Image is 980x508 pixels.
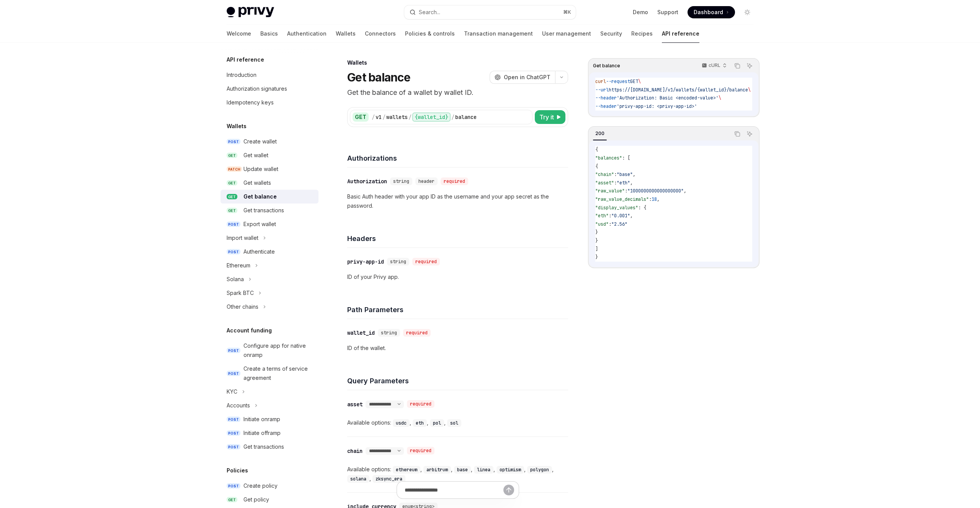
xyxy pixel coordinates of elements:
div: / [451,113,454,121]
code: optimism [497,466,524,474]
div: Idempotency keys [227,98,274,107]
code: ethereum [393,466,420,474]
div: , [347,474,372,483]
button: Copy the contents from the code block [732,129,742,139]
a: POSTCreate a terms of service agreement [220,362,318,385]
span: "balances" [595,155,622,161]
button: Accounts [220,399,318,412]
span: , [630,213,633,219]
a: Idempotency keys [220,96,318,109]
span: POST [227,249,240,255]
p: ID of the wallet. [347,344,568,353]
a: Demo [633,8,648,16]
div: , [430,418,447,427]
span: POST [227,139,240,145]
a: GETGet transactions [220,204,318,217]
div: Get policy [243,495,269,504]
p: ID of your Privy app. [347,272,568,282]
div: Initiate onramp [243,415,280,424]
div: Get balance [243,192,277,201]
span: https://[DOMAIN_NAME]/v1/wallets/{wallet_id}/balance [609,87,748,93]
code: base [454,466,471,474]
a: Transaction management [464,24,533,43]
div: Other chains [227,302,258,311]
div: Authenticate [243,247,275,256]
a: Welcome [227,24,251,43]
span: : [614,171,617,177]
span: --url [595,87,609,93]
span: POST [227,221,240,227]
button: Try it [535,110,565,124]
span: "2.56" [611,221,627,227]
code: arbitrum [423,466,451,474]
span: --header [595,103,617,109]
div: wallet_id [347,329,375,337]
div: Introduction [227,70,256,80]
span: POST [227,348,240,353]
div: Create wallet [243,137,277,146]
div: KYC [227,387,237,396]
span: --header [595,95,617,101]
div: Create a terms of service agreement [243,364,314,383]
div: wallets [386,113,408,121]
button: Spark BTC [220,286,318,300]
span: Get balance [593,63,620,69]
div: Get wallet [243,151,268,160]
span: GET [227,194,237,200]
div: required [403,329,431,337]
span: 18 [652,196,657,202]
span: string [390,259,406,265]
div: chain [347,447,363,455]
div: Get wallets [243,178,271,187]
div: privy-app-id [347,258,384,265]
a: GETGet policy [220,493,318,506]
div: balance [455,113,477,121]
span: Open in ChatGPT [504,73,550,81]
div: asset [347,401,363,408]
a: Wallets [336,24,356,43]
span: POST [227,371,240,376]
a: POSTGet transactions [220,440,318,454]
code: zksync_era [372,475,405,483]
div: / [408,113,412,121]
span: : [609,213,611,219]
div: required [412,258,440,265]
code: solana [347,475,369,483]
span: POST [227,430,240,436]
code: usdc [393,419,410,427]
span: { [595,163,598,169]
button: Solana [220,272,318,286]
div: Authorization [347,177,387,185]
span: "chain" [595,171,614,177]
div: , [393,465,423,474]
span: string [381,330,397,336]
code: sol [447,419,461,427]
span: Dashboard [694,8,723,16]
span: : [614,180,617,186]
span: , [633,171,635,177]
div: Solana [227,275,244,284]
span: "eth" [595,213,609,219]
a: User management [542,24,591,43]
span: "usd" [595,221,609,227]
span: GET [227,208,237,213]
p: Get the balance of a wallet by wallet ID. [347,87,568,98]
a: POSTAuthenticate [220,245,318,259]
p: cURL [709,62,720,68]
span: ] [595,246,598,252]
div: required [407,400,434,408]
button: Other chains [220,300,318,314]
div: Get transactions [243,442,284,451]
div: Available options: [347,465,568,483]
div: 200 [593,129,607,138]
span: "base" [617,171,633,177]
div: Ethereum [227,261,250,270]
button: KYC [220,385,318,399]
a: GETGet wallets [220,176,318,190]
p: Basic Auth header with your app ID as the username and your app secret as the password. [347,192,568,210]
div: Export wallet [243,220,276,229]
span: Try it [539,112,554,122]
a: GETGet wallet [220,148,318,162]
div: required [407,447,434,454]
button: Open in ChatGPT [490,71,555,84]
